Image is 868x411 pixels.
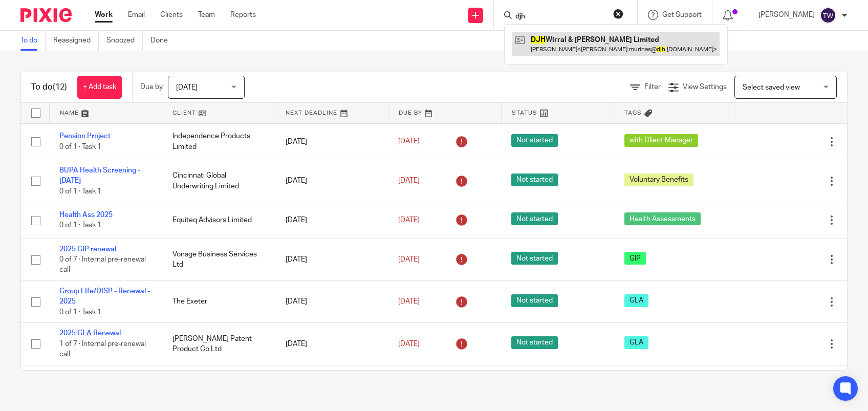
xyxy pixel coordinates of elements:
[683,83,727,91] span: View Settings
[59,211,113,219] a: Health Ass 2025
[162,281,275,323] td: The Exeter
[511,134,558,147] span: Not started
[398,177,420,184] span: [DATE]
[59,133,111,140] a: Pension Project
[398,340,420,348] span: [DATE]
[398,256,420,263] span: [DATE]
[275,239,388,280] td: [DATE]
[20,31,46,51] a: To do
[59,222,101,229] span: 0 of 1 · Task 1
[820,7,836,24] img: svg%3E
[59,188,101,195] span: 0 of 1 · Task 1
[511,294,558,307] span: Not started
[59,256,146,274] span: 0 of 7 · Internal pre-renewal call
[162,323,275,365] td: [PERSON_NAME] Patent Product Co Ltd
[275,160,388,202] td: [DATE]
[624,212,701,225] span: Health Assessments
[398,298,420,305] span: [DATE]
[20,8,72,22] img: Pixie
[275,202,388,239] td: [DATE]
[162,123,275,160] td: Independence Products Limited
[59,288,150,305] a: Group LIfe/DISP - Renewal - 2025
[511,212,558,225] span: Not started
[140,82,163,92] p: Due by
[514,12,606,21] input: Search
[106,31,143,51] a: Snoozed
[758,10,815,20] p: [PERSON_NAME]
[59,143,101,150] span: 0 of 1 · Task 1
[95,10,113,20] a: Work
[77,76,122,99] a: + Add task
[511,336,558,349] span: Not started
[743,84,800,91] span: Select saved view
[59,330,121,337] a: 2025 GLA Renewal
[162,239,275,280] td: Vonage Business Services Ltd
[624,134,698,147] span: with Client Manager
[198,10,215,20] a: Team
[624,294,648,307] span: GLA
[624,336,648,349] span: GLA
[275,365,388,407] td: [DATE]
[53,83,67,91] span: (12)
[511,174,558,186] span: Not started
[59,246,116,253] a: 2025 GIP renewal
[128,10,145,20] a: Email
[624,174,693,186] span: Voluntary Benefits
[162,365,275,407] td: Equiteq Advisors Limited
[176,84,198,91] span: [DATE]
[275,323,388,365] td: [DATE]
[230,10,256,20] a: Reports
[511,252,558,265] span: Not started
[59,340,146,358] span: 1 of 7 · Internal pre-renewal call
[275,281,388,323] td: [DATE]
[31,82,67,93] h1: To do
[398,138,420,145] span: [DATE]
[275,123,388,160] td: [DATE]
[59,167,140,184] a: BUPA Health Screening - [DATE]
[150,31,176,51] a: Done
[624,110,642,116] span: Tags
[53,31,99,51] a: Reassigned
[162,160,275,202] td: Cincinnati Global Underwriting Limited
[644,83,661,91] span: Filter
[662,11,702,18] span: Get Support
[613,9,623,19] button: Clear
[59,309,101,316] span: 0 of 1 · Task 1
[624,252,646,265] span: GIP
[162,202,275,239] td: Equiteq Advisors Limited
[160,10,183,20] a: Clients
[398,217,420,224] span: [DATE]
